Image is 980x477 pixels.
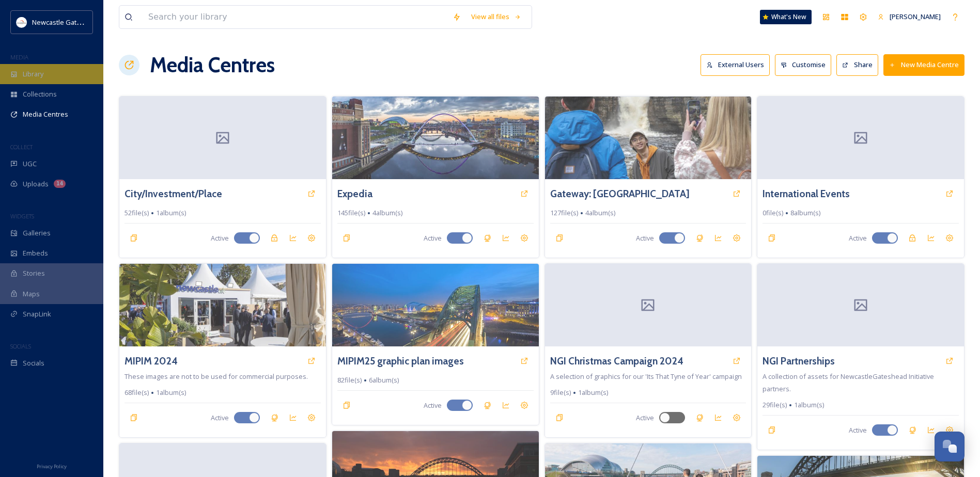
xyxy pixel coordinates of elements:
a: City/Investment/Place [125,186,222,201]
span: Active [211,413,229,423]
button: Customise [775,54,832,75]
a: MIPIM 2024 [125,354,178,369]
span: 4 album(s) [372,208,402,218]
span: Maps [23,289,40,299]
input: Search your library [143,6,447,28]
a: International Events [763,186,850,201]
a: View all files [466,7,526,27]
span: Stories [23,268,45,278]
span: 6 album(s) [369,375,399,385]
span: 1 album(s) [156,208,186,218]
div: 14 [54,180,66,188]
button: External Users [701,54,770,75]
button: New Media Centre [883,54,965,75]
span: 1 album(s) [794,400,824,410]
img: 3484b7fc-65a2-402a-8b1c-a6a681824fe8.jpg [119,264,326,346]
a: MIPIM25 graphic plan images [337,354,464,369]
span: 29 file(s) [763,400,787,410]
span: WIDGETS [10,212,34,220]
a: [PERSON_NAME] [873,7,946,27]
span: 145 file(s) [337,208,365,218]
span: Newcastle Gateshead Initiative [32,17,127,27]
a: External Users [701,54,775,75]
span: 0 file(s) [763,208,783,218]
span: Active [424,233,442,243]
span: Active [849,425,867,435]
span: Active [211,233,229,243]
span: MEDIA [10,53,28,61]
span: These images are not to be used for commercial purposes. [125,372,308,381]
span: Galleries [23,228,51,238]
span: A selection of graphics for our 'Its That Tyne of Year' campaign [550,372,742,381]
span: UGC [23,159,37,169]
span: 82 file(s) [337,375,362,385]
a: Privacy Policy [37,459,67,472]
span: 52 file(s) [125,208,149,218]
button: Share [836,54,878,75]
a: NGI Christmas Campaign 2024 [550,354,683,369]
img: 000e48e9-8918-4770-b8fe-278d633eaa90.jpg [332,97,539,179]
h1: Media Centres [150,50,275,81]
span: Active [849,233,867,243]
span: Collections [23,89,57,99]
span: SnapLink [23,309,51,319]
span: SOCIALS [10,342,31,350]
span: Media Centres [23,109,68,119]
span: [PERSON_NAME] [890,12,941,21]
span: Active [636,233,654,243]
img: DqD9wEUd_400x400.jpg [17,17,27,27]
img: b662b150-7acb-4920-9b27-27b266dc85c3.jpg [545,97,752,179]
span: Library [23,69,43,79]
span: 4 album(s) [585,208,615,218]
a: Expedia [337,186,372,201]
span: 1 album(s) [578,388,608,397]
a: NGI Partnerships [763,354,835,369]
span: Socials [23,358,44,368]
span: 68 file(s) [125,388,149,397]
span: COLLECT [10,143,33,151]
a: Customise [775,54,837,75]
span: Active [424,401,442,410]
img: 985a0f94-bbef-4b22-8dba-e554c7a531f6.jpg [332,264,539,346]
span: Uploads [23,179,49,189]
span: 127 file(s) [550,208,578,218]
span: Privacy Policy [37,463,67,470]
span: 9 file(s) [550,388,571,397]
span: 8 album(s) [790,208,820,218]
span: 1 album(s) [156,388,186,397]
button: Open Chat [935,432,965,462]
span: Embeds [23,248,48,258]
a: Gateway: [GEOGRAPHIC_DATA] [550,186,690,201]
span: A collection of assets for NewcastleGateshead Initiative partners. [763,372,934,393]
span: Active [636,413,654,423]
a: What's New [760,10,812,24]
